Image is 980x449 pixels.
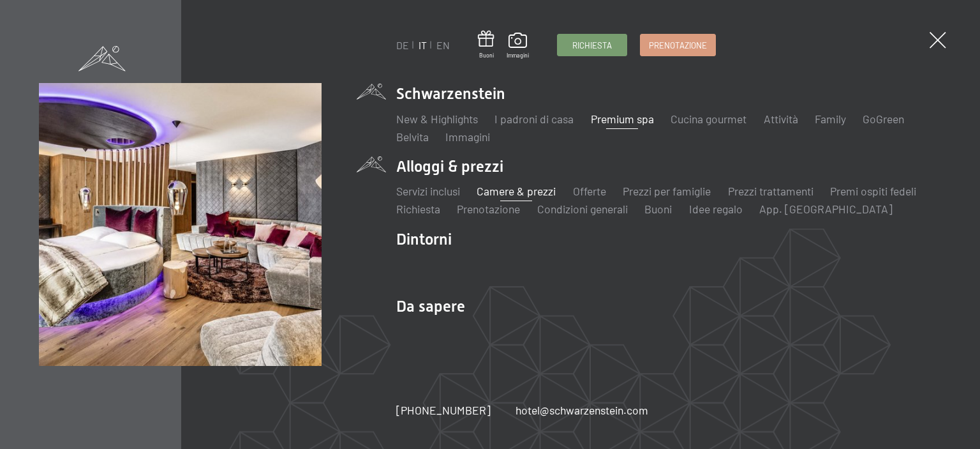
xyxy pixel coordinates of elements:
[516,402,648,418] a: hotel@schwarzenstein.com
[759,202,893,216] a: App. [GEOGRAPHIC_DATA]
[558,34,627,56] a: Richiesta
[396,403,491,417] span: [PHONE_NUMBER]
[644,202,672,216] a: Buoni
[478,52,494,59] span: Buoni
[396,402,491,418] a: [PHONE_NUMBER]
[537,202,628,216] a: Condizioni generali
[445,130,490,144] a: Immagini
[419,39,427,51] a: IT
[863,112,904,126] a: GoGreen
[457,202,520,216] a: Prenotazione
[396,112,478,126] a: New & Highlights
[641,34,715,56] a: Prenotazione
[671,112,746,126] a: Cucina gourmet
[830,184,916,198] a: Premi ospiti fedeli
[507,52,529,59] span: Immagini
[477,184,556,198] a: Camere & prezzi
[507,33,529,59] a: Immagini
[573,184,606,198] a: Offerte
[815,112,846,126] a: Family
[649,40,707,51] span: Prenotazione
[436,39,450,51] a: EN
[728,184,813,198] a: Prezzi trattamenti
[494,112,574,126] a: I padroni di casa
[396,184,460,198] a: Servizi inclusi
[689,202,743,216] a: Idee regalo
[396,202,440,216] a: Richiesta
[396,39,409,51] a: DE
[478,31,494,59] a: Buoni
[623,184,711,198] a: Prezzi per famiglie
[764,112,798,126] a: Attività
[591,112,654,126] a: Premium spa
[572,40,612,51] span: Richiesta
[396,130,429,144] a: Belvita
